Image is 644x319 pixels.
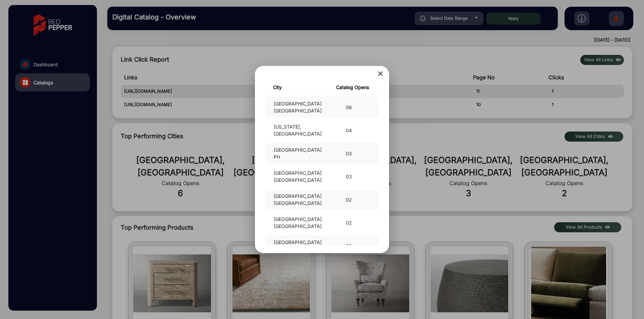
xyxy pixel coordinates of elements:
[322,150,375,157] div: 03
[269,123,322,137] div: [US_STATE], [GEOGRAPHIC_DATA]
[269,146,322,160] div: [GEOGRAPHIC_DATA], PH
[261,84,322,91] div: City
[322,196,375,203] div: 02
[269,239,322,253] div: [GEOGRAPHIC_DATA], [GEOGRAPHIC_DATA]
[269,100,322,114] div: [GEOGRAPHIC_DATA], [GEOGRAPHIC_DATA]
[322,127,375,134] div: 04
[322,173,375,180] div: 03
[376,70,384,78] mat-icon: close
[269,192,322,207] div: [GEOGRAPHIC_DATA], [GEOGRAPHIC_DATA]
[322,104,375,111] div: 06
[269,169,322,183] div: [GEOGRAPHIC_DATA], [GEOGRAPHIC_DATA]
[322,242,375,249] div: 02
[322,84,383,91] div: Catalog Opens
[322,219,375,226] div: 02
[269,216,322,230] div: [GEOGRAPHIC_DATA], [GEOGRAPHIC_DATA]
